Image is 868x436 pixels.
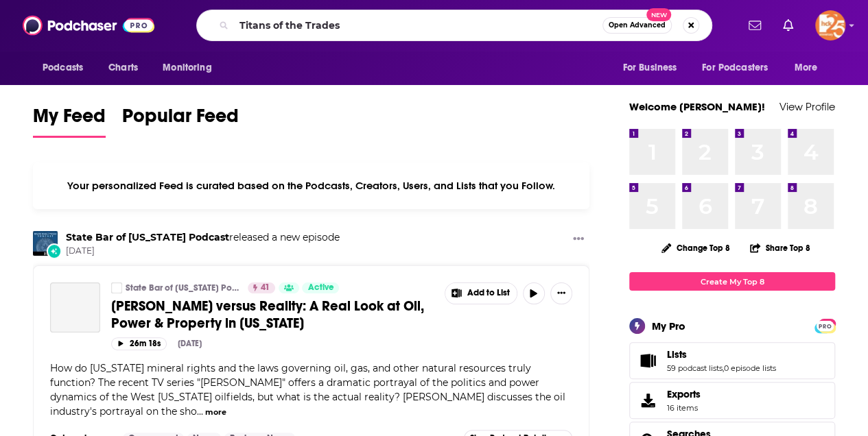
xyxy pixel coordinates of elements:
[667,363,723,373] a: 59 podcast lists
[163,58,211,77] span: Monitoring
[66,245,340,257] span: [DATE]
[302,282,339,293] a: Active
[33,104,106,138] a: My Feed
[445,283,517,304] button: Show More Button
[613,55,694,81] button: open menu
[815,10,845,40] button: Show profile menu
[653,239,738,256] button: Change Top 8
[50,282,100,332] a: Landman versus Reality: A Real Look at Oil, Power & Property in Texas
[126,282,239,293] a: State Bar of [US_STATE] Podcast
[66,231,340,244] h3: released a new episode
[652,319,685,332] div: My Pro
[817,320,833,330] a: PRO
[629,272,835,291] a: Create My Top 8
[749,234,811,261] button: Share Top 8
[248,282,275,293] a: 41
[702,58,768,77] span: For Podcasters
[667,348,687,361] span: Lists
[43,58,83,77] span: Podcasts
[111,337,167,350] button: 26m 18s
[50,362,565,417] span: How do [US_STATE] mineral rights and the laws governing oil, gas, and other natural resources tru...
[111,298,435,332] a: [PERSON_NAME] versus Reality: A Real Look at Oil, Power & Property in [US_STATE]
[723,363,724,373] span: ,
[178,339,202,348] div: [DATE]
[99,55,146,81] a: Charts
[33,162,589,209] div: Your personalized Feed is curated based on the Podcasts, Creators, Users, and Lists that you Follow.
[629,382,835,419] a: Exports
[646,8,671,21] span: New
[629,342,835,379] span: Lists
[33,231,58,256] img: State Bar of Texas Podcast
[667,403,701,413] span: 16 items
[743,14,766,37] a: Show notifications dropdown
[234,14,602,36] input: Search podcasts, credits, & more...
[205,407,226,418] button: more
[609,22,666,29] span: Open Advanced
[122,104,239,138] a: Popular Feed
[602,17,672,34] button: Open AdvancedNew
[33,104,106,136] span: My Feed
[795,58,818,77] span: More
[785,55,835,81] button: open menu
[667,388,701,400] span: Exports
[567,231,589,248] button: Show More Button
[111,282,122,293] a: State Bar of Texas Podcast
[622,58,677,77] span: For Business
[815,10,845,40] img: User Profile
[693,55,788,81] button: open menu
[667,348,776,361] a: Lists
[307,281,333,295] span: Active
[108,58,138,77] span: Charts
[111,298,424,332] span: [PERSON_NAME] versus Reality: A Real Look at Oil, Power & Property in [US_STATE]
[66,231,229,243] a: State Bar of Texas Podcast
[550,282,572,304] button: Show More Button
[724,363,776,373] a: 0 episode lists
[629,100,765,113] a: Welcome [PERSON_NAME]!
[196,10,712,41] div: Search podcasts, credits, & more...
[634,391,661,410] span: Exports
[261,281,270,295] span: 41
[777,14,799,37] a: Show notifications dropdown
[634,351,661,370] a: Lists
[815,10,845,40] span: Logged in as kerrifulks
[817,321,833,331] span: PRO
[122,104,239,136] span: Popular Feed
[467,288,510,298] span: Add to List
[33,55,101,81] button: open menu
[779,100,835,113] a: View Profile
[47,243,62,258] div: New Episode
[197,405,203,417] span: ...
[23,12,154,38] img: Podchaser - Follow, Share and Rate Podcasts
[153,55,229,81] button: open menu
